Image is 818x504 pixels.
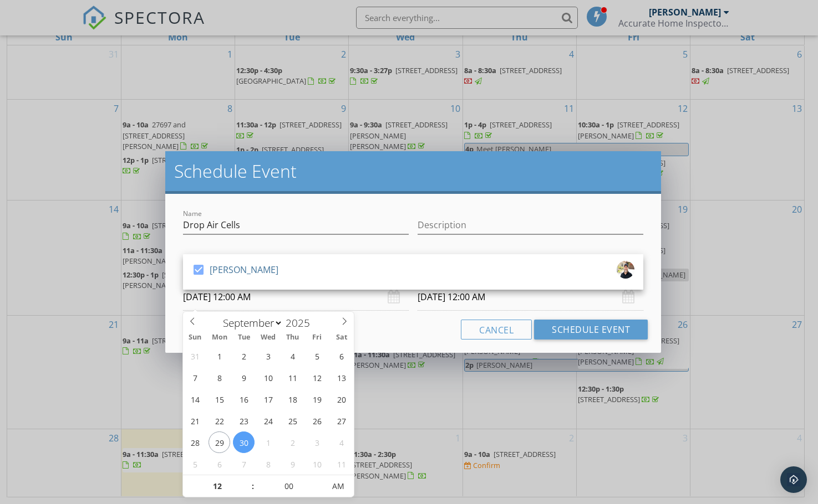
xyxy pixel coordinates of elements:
span: September 15, 2025 [209,388,230,410]
span: September 26, 2025 [306,410,328,431]
h2: Schedule Event [174,160,652,182]
span: September 6, 2025 [331,345,352,367]
span: September 11, 2025 [282,367,303,388]
span: September 14, 2025 [184,388,206,410]
button: Schedule Event [534,320,648,340]
span: Tue [232,334,256,341]
span: October 4, 2025 [331,431,352,453]
span: September 12, 2025 [306,367,328,388]
span: September 28, 2025 [184,431,206,453]
span: September 5, 2025 [306,345,328,367]
span: September 20, 2025 [331,388,352,410]
span: September 23, 2025 [233,410,255,431]
input: Select date [183,284,409,311]
span: September 9, 2025 [233,367,255,388]
span: September 22, 2025 [209,410,230,431]
span: September 2, 2025 [233,345,255,367]
span: October 11, 2025 [331,453,352,475]
span: September 25, 2025 [282,410,303,431]
span: October 6, 2025 [209,453,230,475]
span: September 3, 2025 [257,345,279,367]
span: October 10, 2025 [306,453,328,475]
span: Fri [305,334,329,341]
span: Sat [329,334,354,341]
span: September 30, 2025 [233,431,255,453]
div: Open Intercom Messenger [780,466,807,493]
span: August 31, 2025 [184,345,206,367]
span: September 18, 2025 [282,388,303,410]
span: September 4, 2025 [282,345,303,367]
span: September 13, 2025 [331,367,352,388]
span: September 27, 2025 [331,410,352,431]
span: September 16, 2025 [233,388,255,410]
span: October 7, 2025 [233,453,255,475]
span: September 29, 2025 [209,431,230,453]
span: September 24, 2025 [257,410,279,431]
span: October 3, 2025 [306,431,328,453]
span: October 1, 2025 [257,431,279,453]
span: October 9, 2025 [282,453,303,475]
div: [PERSON_NAME] [210,261,278,279]
img: dsc00948.jpg [617,261,634,279]
span: Mon [207,334,232,341]
span: Wed [256,334,281,341]
input: Year [283,316,319,330]
span: October 8, 2025 [257,453,279,475]
span: September 8, 2025 [209,367,230,388]
span: September 19, 2025 [306,388,328,410]
span: Click to toggle [323,475,353,497]
span: September 17, 2025 [257,388,279,410]
button: Cancel [461,320,532,340]
span: September 21, 2025 [184,410,206,431]
span: Thu [281,334,305,341]
input: Select date [418,284,643,311]
span: September 10, 2025 [257,367,279,388]
span: September 7, 2025 [184,367,206,388]
span: September 1, 2025 [209,345,230,367]
span: October 2, 2025 [282,431,303,453]
span: : [251,475,255,497]
span: October 5, 2025 [184,453,206,475]
span: Sun [183,334,207,341]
